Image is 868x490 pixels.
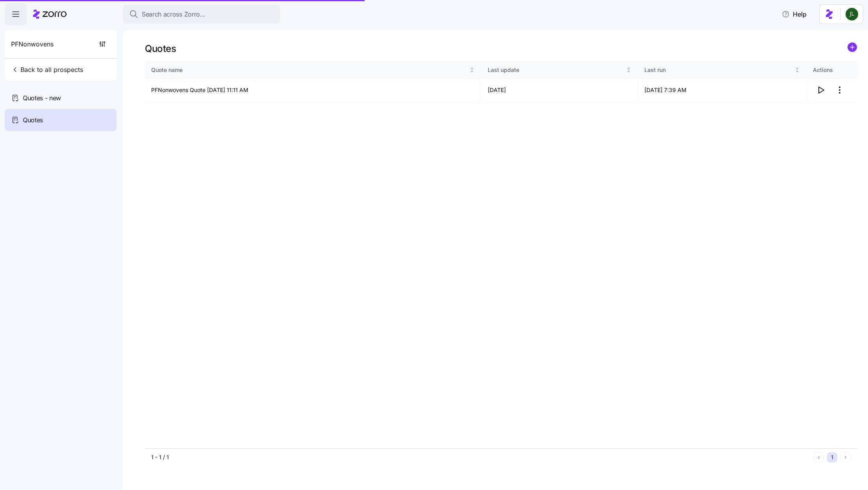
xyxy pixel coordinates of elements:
th: Quote nameNot sorted [145,61,481,79]
td: [DATE] [481,79,638,101]
span: Quotes - new [23,93,61,103]
button: Help [775,6,813,22]
button: Previous page [814,452,824,462]
span: Help [782,9,807,19]
button: 1 [827,452,837,462]
a: add icon [848,42,857,55]
span: Back to all prospects [11,65,83,74]
img: d9b9d5af0451fe2f8c405234d2cf2198 [846,8,858,20]
div: Quote name [151,66,468,74]
button: Search across Zorro... [123,5,280,24]
div: Last run [644,66,793,74]
button: Next page [840,452,851,462]
button: Back to all prospects [8,62,86,77]
th: Last updateNot sorted [481,61,638,79]
h1: Quotes [145,42,176,55]
div: Not sorted [469,67,475,73]
div: Not sorted [794,67,800,73]
th: Last runNot sorted [638,61,807,79]
td: PFNonwovens Quote [DATE] 11:11 AM [145,79,481,101]
a: Quotes - new [5,87,117,109]
div: 1 - 1 / 1 [151,453,811,461]
div: Actions [813,66,851,74]
td: [DATE] 7:39 AM [638,79,807,101]
a: Quotes [5,109,117,131]
span: Quotes [23,115,43,125]
div: Last update [488,66,625,74]
span: Search across Zorro... [142,9,205,19]
div: Not sorted [626,67,631,73]
svg: add icon [848,42,857,52]
span: PFNonwovens [11,39,54,49]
